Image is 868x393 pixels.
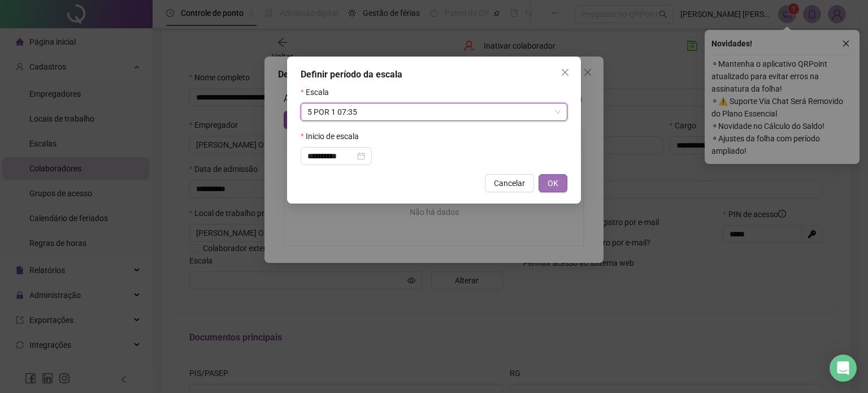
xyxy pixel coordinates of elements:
div: Definir período da escala [301,68,567,81]
span: close [561,68,570,77]
span: Cancelar [494,177,525,189]
label: Escala [301,86,336,98]
label: Inicio de escala [301,130,366,142]
span: 5 POR 1 07:35 [307,103,561,120]
button: Close [556,63,574,81]
button: OK [539,174,567,192]
span: OK [548,177,558,189]
div: Open Intercom Messenger [830,355,857,382]
button: Cancelar [485,174,534,192]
